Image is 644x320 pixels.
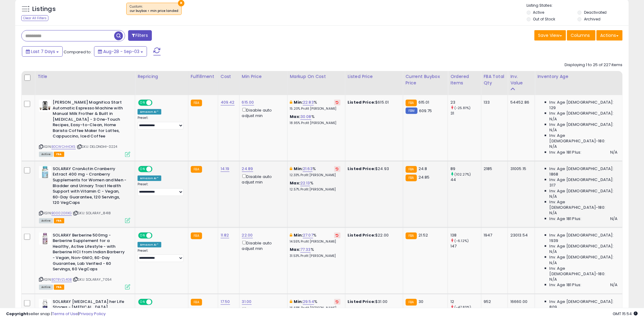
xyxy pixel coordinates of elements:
button: Aug-28 - Sep-03 [94,46,147,57]
span: OFF [152,100,161,105]
div: 23013.54 [510,233,530,238]
div: Cost [221,73,237,80]
a: B07BVZL4GB [51,277,72,282]
span: 24.85 [418,174,430,180]
div: Amazon AI * [138,109,161,115]
div: % [290,166,341,177]
span: Inv. Age 181 Plus: [550,282,582,288]
span: Inv. Age [DEMOGRAPHIC_DATA]: [550,299,614,304]
b: Listed Price: [348,166,376,172]
h5: Listings [32,5,56,13]
span: Inv. Age 181 Plus: [550,216,582,222]
small: FBA [406,166,417,173]
div: % [290,114,341,125]
span: 317 [550,183,555,188]
span: 24.8 [418,166,427,172]
b: Min: [294,99,303,105]
div: Inventory Age [537,73,620,80]
div: $31.00 [348,299,398,304]
div: Fulfillment [191,73,215,80]
div: Markup on Cost [290,73,343,80]
div: Preset: [138,182,184,196]
label: Deactivated [584,10,607,15]
small: (-6.12%) [454,238,469,243]
span: | SKU: DELONGHI-0224 [77,144,117,149]
span: | SKU: SOLARAY_8418 [73,211,111,215]
div: 44 [450,177,481,183]
span: | SKU: SOLARAY_7054 [73,277,111,282]
span: Columns [571,32,590,38]
span: OFF [152,166,161,172]
label: Archived [584,16,600,22]
small: FBA [406,175,417,181]
span: N/A [611,216,618,222]
b: Max: [290,247,301,252]
a: B0CWCHHDK5 [51,144,76,149]
p: 12.33% Profit [PERSON_NAME] [290,173,341,177]
span: Inv. Age [DEMOGRAPHIC_DATA]: [550,177,614,183]
div: Listed Price [348,73,401,80]
a: B00020I1XG [51,211,72,216]
div: cur buybox < min price landed [130,9,178,13]
div: % [290,247,341,258]
div: Amazon AI * [138,242,161,247]
a: 615.00 [242,99,254,105]
div: Displaying 1 to 25 of 227 items [565,62,623,68]
a: 31.00 [242,299,252,305]
a: 77.33 [300,247,311,253]
div: 16660.00 [510,299,530,304]
p: 12.57% Profit [PERSON_NAME] [290,187,341,192]
div: 23 [450,100,481,105]
span: Aug-28 - Sep-03 [103,48,139,55]
span: Inv. Age [DEMOGRAPHIC_DATA]-180: [550,133,618,144]
a: 22.13 [300,180,310,186]
a: 409.42 [221,99,235,105]
a: Privacy Policy [79,311,106,317]
div: Repricing [138,73,186,80]
span: Inv. Age [DEMOGRAPHIC_DATA]: [550,166,614,172]
p: 14.55% Profit [PERSON_NAME] [290,240,341,244]
span: Inv. Age [DEMOGRAPHIC_DATA]: [550,188,614,194]
div: Amazon AI * [138,176,161,181]
span: ON [139,299,146,304]
div: ASIN: [39,100,130,156]
a: 27.07 [303,232,313,238]
span: 1939 [550,238,558,244]
label: Out of Stock [533,16,555,22]
th: The percentage added to the cost of goods (COGS) that forms the calculator for Min & Max prices. [287,71,345,95]
div: Clear All Filters [21,15,48,21]
small: FBA [406,299,417,306]
img: 41+k2V1myfL._SL40_.jpg [39,233,51,245]
div: 2185 [484,166,503,172]
div: Inv. value [510,73,532,86]
strong: Copyright [6,311,28,317]
span: FBA [54,285,64,290]
div: 54452.86 [510,100,530,105]
span: N/A [550,194,557,199]
div: Preset: [138,249,184,262]
a: 21.63 [303,166,313,172]
a: 22.00 [242,232,253,238]
button: Last 7 Days [22,46,63,57]
div: Preset: [138,116,184,130]
b: Listed Price: [348,232,376,238]
div: Disable auto adjust min [242,107,283,119]
small: FBA [406,100,417,106]
span: All listings currently available for purchase on Amazon [39,218,53,223]
b: Min: [294,166,303,172]
button: Actions [597,30,623,41]
div: 31 [450,111,481,116]
div: Disable auto adjust min [242,240,283,251]
div: ASIN: [39,233,130,289]
span: 30 [418,299,423,304]
div: 1947 [484,233,503,238]
span: Inv. Age [DEMOGRAPHIC_DATA]: [550,100,614,105]
small: FBA [191,100,202,106]
div: FBA Total Qty [484,73,506,86]
span: N/A [550,210,557,216]
img: 41PfmvosAXL._SL40_.jpg [39,100,51,112]
a: 30.08 [300,114,311,120]
a: Terms of Use [52,311,78,317]
p: 18.95% Profit [PERSON_NAME] [290,121,341,125]
small: FBA [191,299,202,306]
